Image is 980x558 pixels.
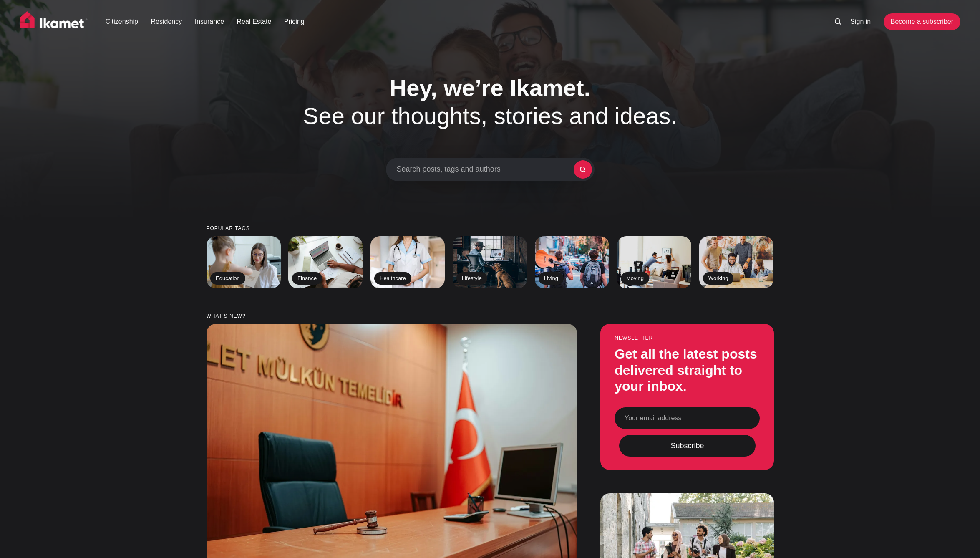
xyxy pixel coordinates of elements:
[850,17,871,27] a: Sign in
[535,236,609,288] a: Living
[619,435,755,457] button: Subscribe
[453,236,527,288] a: Lifestyle
[390,75,590,101] span: Hey, we’re Ikamet.
[288,236,363,288] a: Finance
[397,165,574,174] span: Search posts, tags and authors
[703,272,733,285] h2: Working
[615,336,760,341] small: Newsletter
[539,272,564,285] h2: Living
[884,13,960,30] a: Become a subscriber
[615,408,760,429] input: Your email address
[456,272,487,285] h2: Lifestyle
[106,17,138,27] a: Citizenship
[20,11,88,32] img: Ikamet home
[195,17,224,27] a: Insurance
[284,17,305,27] a: Pricing
[621,272,649,285] h2: Moving
[374,272,411,285] h2: Healthcare
[370,236,445,288] a: Healthcare
[207,313,774,319] small: What’s new?
[237,17,272,27] a: Real Estate
[151,17,182,27] a: Residency
[617,236,691,288] a: Moving
[277,74,703,130] h1: See our thoughts, stories and ideas.
[615,346,760,394] h3: Get all the latest posts delivered straight to your inbox.
[207,226,774,231] small: Popular tags
[207,236,281,288] a: Education
[699,236,773,288] a: Working
[292,272,322,285] h2: Finance
[210,272,245,285] h2: Education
